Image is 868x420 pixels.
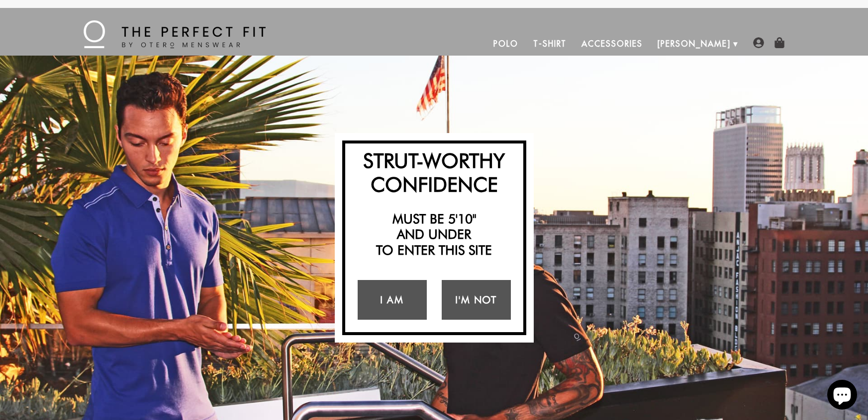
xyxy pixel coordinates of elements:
a: [PERSON_NAME] [650,32,738,56]
img: The Perfect Fit - by Otero Menswear - Logo [84,20,266,48]
img: shopping-bag-icon.png [774,37,785,48]
img: user-account-icon.png [753,37,764,48]
h2: Must be 5'10" and under to enter this site [350,211,518,258]
inbox-online-store-chat: Shopify online store chat [824,380,860,412]
a: Accessories [574,32,650,56]
a: Polo [486,32,526,56]
a: I Am [358,280,427,320]
a: T-Shirt [526,32,574,56]
h2: Strut-Worthy Confidence [350,148,518,196]
a: I'm Not [442,280,511,320]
